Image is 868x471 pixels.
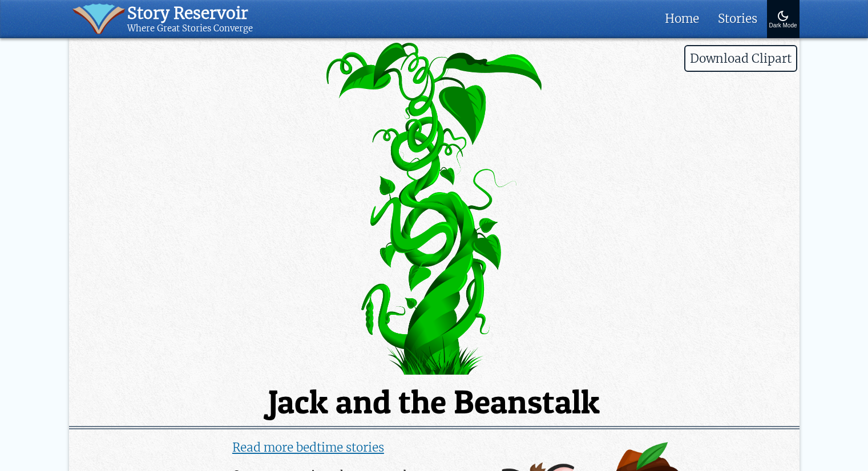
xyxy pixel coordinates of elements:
[232,440,384,455] a: Read more bedtime stories
[127,23,253,34] div: Where Great Stories Converge
[69,43,800,375] img: Magical beanstalk.
[127,3,253,23] div: Story Reservoir
[769,23,797,29] div: Dark Mode
[72,3,126,34] img: icon of book with waver spilling out.
[776,9,790,23] img: Turn On Dark Mode
[69,385,800,419] h1: Jack and the Beanstalk
[684,45,797,72] span: Download Clipart
[69,363,800,378] a: Download Clipart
